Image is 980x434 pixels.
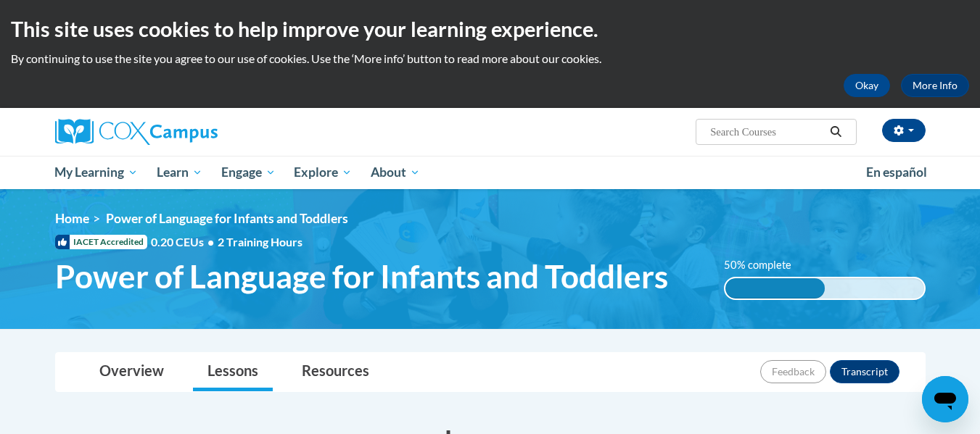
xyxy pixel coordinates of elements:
span: Learn [157,164,202,181]
button: Okay [844,74,890,97]
a: Lessons [193,353,273,391]
span: 2 Training Hours [218,235,302,249]
span: IACET Accredited [55,235,147,249]
input: Search Courses [709,123,825,141]
img: Cox Campus [55,119,218,145]
span: 0.20 CEUs [151,234,218,250]
a: Learn [147,156,212,189]
span: Power of Language for Infants and Toddlers [55,257,668,296]
a: More Info [901,74,969,97]
span: Engage [221,164,276,181]
button: Feedback [760,360,826,383]
a: Engage [212,156,285,189]
iframe: Button to launch messaging window [922,376,968,422]
a: Resources [287,353,384,391]
span: Power of Language for Infants and Toddlers [106,211,348,226]
a: My Learning [46,156,148,189]
a: En español [857,157,936,188]
h2: This site uses cookies to help improve your learning experience. [11,14,969,43]
div: Main menu [33,156,947,189]
a: Cox Campus [55,119,331,145]
label: 50% complete [724,257,807,273]
button: Account Settings [882,119,926,142]
span: My Learning [54,164,138,181]
a: Overview [85,353,178,391]
p: By continuing to use the site you agree to our use of cookies. Use the ‘More info’ button to read... [11,51,969,67]
a: Explore [284,156,361,189]
button: Search [825,123,847,141]
span: • [207,235,214,249]
span: About [371,164,420,181]
span: En español [866,164,927,180]
a: About [361,156,429,189]
span: Explore [294,164,352,181]
button: Transcript [830,360,899,383]
a: Home [55,211,89,226]
div: 50% complete [725,278,825,299]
